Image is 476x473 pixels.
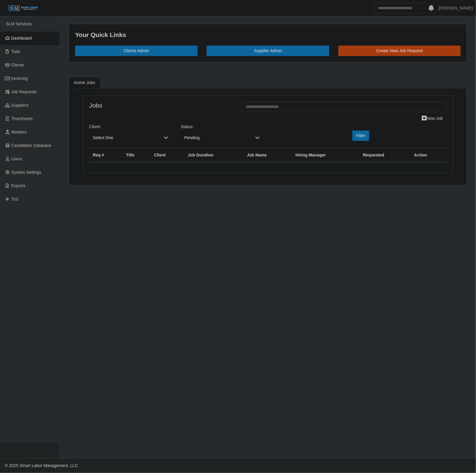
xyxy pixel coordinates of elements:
label: Status: [181,124,194,130]
span: © 2025 Smart Labor Management, LLC [5,463,78,468]
a: Active Jobs [69,77,100,89]
img: SLM Logo [8,5,38,12]
th: Title [123,148,151,162]
h4: Jobs [89,102,233,109]
a: Clients Admin [75,46,198,56]
th: Job Duration [184,148,243,162]
span: SLM Services [6,21,32,26]
a: Supplier Admin [207,46,329,56]
th: Hiring Manager [292,148,359,162]
span: Suppliers [11,103,29,108]
div: Your Quick Links [75,30,461,40]
span: ToS [11,197,18,201]
button: Filter [352,131,369,141]
th: Job Name [243,148,292,162]
span: System Settings [11,170,41,175]
span: Pending [181,132,252,143]
th: Req # [89,148,123,162]
span: Workers [11,130,27,134]
th: Action [411,148,447,162]
a: New Job [418,113,447,124]
a: [PERSON_NAME] [439,5,473,11]
span: Timesheets [11,116,33,121]
span: Invoicing [11,76,28,81]
input: Search [374,3,424,13]
label: Client: [89,124,101,130]
span: Exports [11,183,25,188]
span: Candidates Database [11,143,52,148]
th: Client [151,148,184,162]
span: Clients [11,63,24,67]
span: Users [11,156,22,161]
span: Todo [11,49,20,54]
a: Create New Job Request [338,46,461,56]
th: Requested [359,148,411,162]
span: Dashboard [11,36,32,41]
span: Job Requests [11,89,37,94]
span: Select One [89,132,160,143]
